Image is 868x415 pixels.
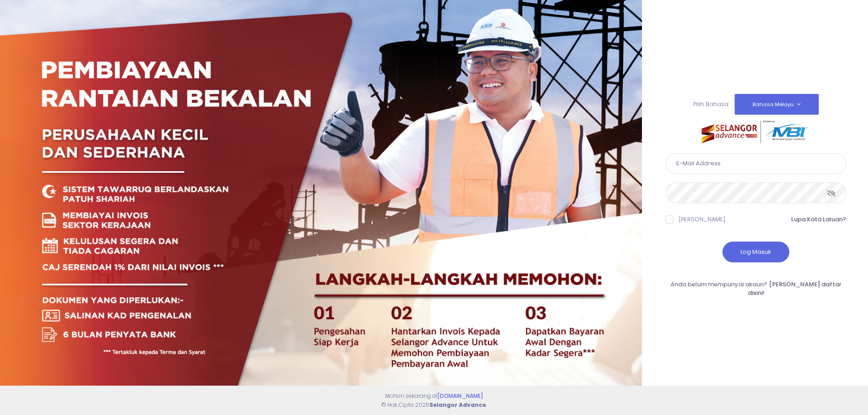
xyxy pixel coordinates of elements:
[722,242,789,262] button: Log Masuk
[748,280,842,298] a: [PERSON_NAME] daftar disini!
[679,215,726,224] label: [PERSON_NAME]
[702,121,810,143] img: selangor-advance.png
[735,94,819,115] button: Bahasa Melayu
[429,401,486,409] strong: Selangor Advance
[437,392,483,400] a: [DOMAIN_NAME]
[791,215,846,224] a: Lupa Kata Laluan?
[693,100,729,108] span: Pilih Bahasa:
[381,392,487,409] span: Mohon sekarang di © Hak Cipta 2025 .
[670,280,767,289] span: Anda belum mempunyai akaun?
[665,153,846,174] input: E-Mail Address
